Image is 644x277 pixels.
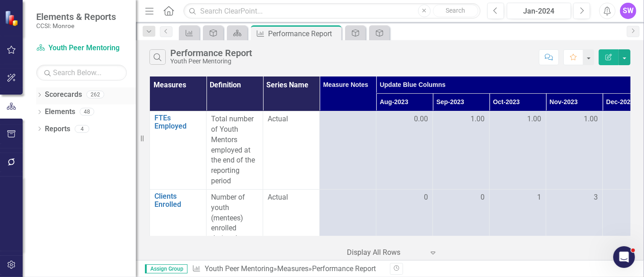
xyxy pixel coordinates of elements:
[45,90,82,100] a: Scorecards
[510,6,568,17] div: Jan-2024
[446,7,465,14] span: Search
[312,264,376,273] div: Performance Report
[471,114,485,124] span: 1.00
[205,264,274,273] a: Youth Peer Mentoring
[277,264,308,273] a: Measures
[263,189,320,267] td: Double-Click to Edit
[268,28,339,39] div: Performance Report
[36,43,127,53] a: Youth Peer Mentoring
[154,192,202,208] a: Clients Enrolled
[414,114,428,124] span: 0.00
[546,111,603,190] td: Double-Click to Edit
[481,192,485,203] span: 0
[80,108,94,116] div: 48
[507,3,571,19] button: Jan-2024
[170,58,252,65] div: Youth Peer Mentoring
[87,91,104,99] div: 262
[490,189,546,267] td: Double-Click to Edit
[45,107,75,117] a: Elements
[170,48,252,58] div: Performance Report
[207,189,263,267] td: Double-Click to Edit
[320,111,376,190] td: Double-Click to Edit
[4,10,20,26] img: ClearPoint Strategy
[620,3,636,19] button: SW
[433,189,490,267] td: Double-Click to Edit
[192,264,383,274] div: » »
[36,11,116,22] span: Elements & Reports
[150,111,207,190] td: Double-Click to Edit Right Click for Context Menu
[36,65,127,81] input: Search Below...
[268,192,315,203] span: Actual
[183,3,481,19] input: Search ClearPoint...
[433,5,478,17] button: Search
[424,192,428,203] span: 0
[154,114,202,130] a: FTEs Employed
[263,111,320,190] td: Double-Click to Edit
[584,114,598,124] span: 1.00
[594,192,598,203] span: 3
[433,111,490,190] td: Double-Click to Edit
[537,192,541,203] span: 1
[527,114,541,124] span: 1.00
[546,189,603,267] td: Double-Click to Edit
[36,22,116,29] small: CCSI: Monroe
[207,111,263,190] td: Double-Click to Edit
[490,111,546,190] td: Double-Click to Edit
[211,192,258,265] div: Number of youth (mentees) enrolled during the reporting period
[75,125,89,133] div: 4
[211,114,258,186] div: Total number of Youth Mentors employed at the end of the reporting period
[268,114,315,124] span: Actual
[145,264,187,273] span: Assign Group
[150,189,207,267] td: Double-Click to Edit Right Click for Context Menu
[613,246,635,268] iframe: Intercom live chat
[45,124,70,134] a: Reports
[376,189,433,267] td: Double-Click to Edit
[320,189,376,267] td: Double-Click to Edit
[376,111,433,190] td: Double-Click to Edit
